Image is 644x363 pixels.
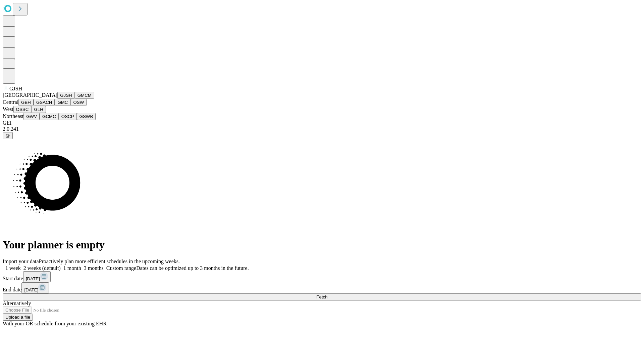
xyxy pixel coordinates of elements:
[18,99,34,106] button: GBH
[3,271,641,282] div: Start date
[77,113,96,120] button: GSWB
[3,321,107,326] span: With your OR schedule from your existing EHR
[34,99,55,106] button: GSACH
[55,99,70,106] button: GMC
[23,271,51,282] button: [DATE]
[3,99,18,105] span: Central
[3,113,23,119] span: Northeast
[136,265,249,271] span: Dates can be optimized up to 3 months in the future.
[3,293,641,300] button: Fetch
[84,265,104,271] span: 3 months
[26,276,40,281] span: [DATE]
[5,265,21,271] span: 1 week
[316,294,327,299] span: Fetch
[3,239,641,251] h1: Your planner is empty
[5,133,10,138] span: @
[75,92,94,99] button: GMCM
[24,287,38,292] span: [DATE]
[3,300,31,306] span: Alternatively
[3,126,641,132] div: 2.0.241
[3,258,39,264] span: Import your data
[21,282,49,293] button: [DATE]
[3,106,13,112] span: West
[31,106,46,113] button: GLH
[57,92,75,99] button: GJSH
[3,120,641,126] div: GEI
[59,113,77,120] button: OSCP
[3,282,641,293] div: End date
[3,92,57,98] span: [GEOGRAPHIC_DATA]
[23,265,61,271] span: 2 weeks (default)
[40,113,59,120] button: GCMC
[9,86,22,91] span: GJSH
[3,314,33,321] button: Upload a file
[39,258,180,264] span: Proactively plan more efficient schedules in the upcoming weeks.
[13,106,32,113] button: OSSC
[106,265,136,271] span: Custom range
[3,132,13,139] button: @
[71,99,87,106] button: OSW
[23,113,40,120] button: GWV
[63,265,81,271] span: 1 month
